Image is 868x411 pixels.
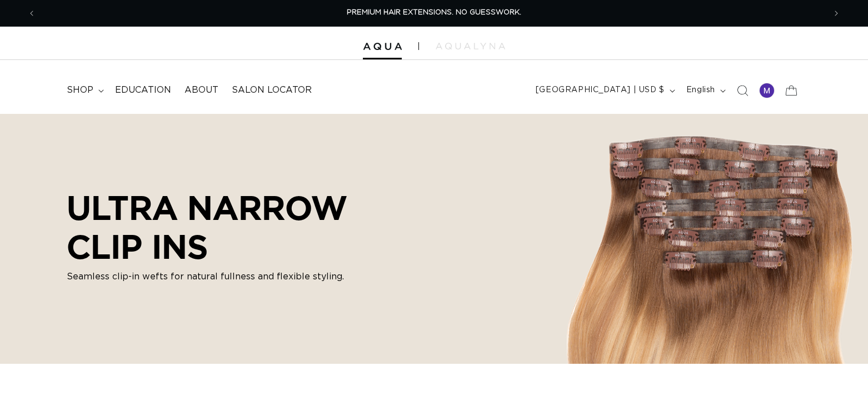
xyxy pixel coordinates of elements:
[108,78,178,103] a: Education
[536,84,665,96] span: [GEOGRAPHIC_DATA] | USD $
[680,80,730,101] button: English
[824,3,849,24] button: Next announcement
[363,43,402,51] img: Aqua Hair Extensions
[436,43,505,49] img: aqualyna.com
[115,84,171,96] span: Education
[178,78,225,103] a: About
[232,84,312,96] span: Salon Locator
[67,270,428,284] p: Seamless clip-in wefts for natural fullness and flexible styling.
[67,84,93,96] span: shop
[184,84,218,96] span: About
[529,80,680,101] button: [GEOGRAPHIC_DATA] | USD $
[19,3,44,24] button: Previous announcement
[67,188,428,265] h2: ULTRA NARROW CLIP INS
[730,78,755,103] summary: Search
[60,78,108,103] summary: shop
[686,84,715,96] span: English
[347,9,521,16] span: PREMIUM HAIR EXTENSIONS. NO GUESSWORK.
[225,78,318,103] a: Salon Locator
